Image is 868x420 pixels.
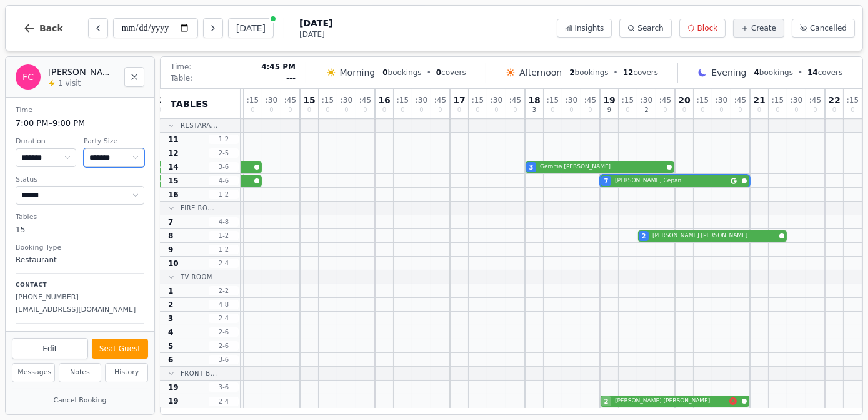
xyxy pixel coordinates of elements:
span: 0 [326,107,329,113]
span: 18 [528,96,540,105]
span: bookings [754,68,793,78]
span: : 30 [491,96,502,104]
span: 11 [168,135,179,145]
span: 10 [168,259,179,269]
dt: Duration [16,136,76,147]
button: Close [124,67,144,87]
span: 2 [644,107,648,113]
span: 4 - 8 [209,300,239,309]
span: Evening [711,66,746,79]
span: covers [436,68,466,78]
span: : 45 [734,96,746,104]
span: : 45 [659,96,671,104]
span: 19 [168,396,179,406]
span: • [614,68,618,78]
button: Messages [12,363,55,382]
span: Insights [575,23,604,33]
span: 0 [513,107,517,113]
span: 4 [168,327,173,337]
span: 4:45 PM [261,62,296,72]
span: 0 [307,107,311,113]
span: Tables [171,98,209,110]
button: Insights [557,19,612,38]
span: : 15 [697,96,709,104]
span: : 30 [341,96,352,104]
button: History [105,363,148,382]
span: Back [39,24,63,33]
span: Table: [171,73,192,83]
span: 7 [168,217,173,227]
span: 2 [168,300,173,310]
span: 0 [569,107,573,113]
span: 0 [832,107,836,113]
dd: 15 [16,224,144,235]
span: : 45 [359,96,371,104]
span: [PERSON_NAME] Cepan [615,177,728,185]
span: 19 [603,96,615,105]
span: 15 [303,96,315,105]
span: 0 [438,107,442,113]
dt: Party Size [84,136,144,147]
span: 1 - 2 [209,190,239,199]
span: : 30 [416,96,427,104]
span: : 30 [716,96,727,104]
span: 6 [168,355,173,365]
span: [PERSON_NAME] [PERSON_NAME] [615,397,727,406]
span: : 15 [322,96,334,104]
span: : 15 [547,96,559,104]
button: Search [619,19,671,38]
span: 0 [551,107,554,113]
p: [PHONE_NUMBER] [16,292,144,303]
span: 4 [754,68,759,77]
span: 3 - 6 [209,355,239,364]
span: : 45 [284,96,296,104]
span: 12 [168,148,179,158]
span: 2 - 6 [209,341,239,351]
span: 0 [457,107,461,113]
span: 0 [288,107,292,113]
span: Fire Ro... [181,203,214,213]
span: TV Room [181,272,212,282]
span: • [427,68,431,78]
span: 0 [363,107,367,113]
span: 0 [401,107,404,113]
dd: 7:00 PM – 9:00 PM [16,117,144,130]
button: Next day [203,18,223,38]
span: 17 [453,96,465,105]
span: Gemma [PERSON_NAME] [540,163,664,172]
span: : 45 [434,96,446,104]
span: 0 [813,107,817,113]
span: 9 [607,107,611,113]
span: 0 [851,107,854,113]
svg: Google booking [731,178,737,184]
span: 15 [168,176,179,186]
span: 1 visit [58,78,81,88]
span: : 15 [772,96,784,104]
dt: Booking Type [16,243,144,254]
span: Afternoon [519,66,562,79]
span: 3 [529,163,534,172]
span: 3 - 6 [209,162,239,172]
span: : 45 [509,96,521,104]
span: : 30 [791,96,802,104]
span: 1 [168,286,173,296]
button: Cancelled [792,19,855,38]
span: • [798,68,802,78]
span: 0 [382,107,386,113]
span: 0 [701,107,704,113]
span: bookings [569,68,608,78]
p: Contact [16,281,144,290]
span: : 15 [472,96,484,104]
dd: Restaurant [16,254,144,265]
span: [PERSON_NAME] [PERSON_NAME] [652,232,777,240]
span: bookings [382,68,421,78]
span: : 45 [809,96,821,104]
span: [DATE] [299,17,332,29]
span: 0 [588,107,592,113]
h2: [PERSON_NAME] Cepan [48,66,117,78]
button: Back [13,13,73,43]
span: 2 [569,68,574,77]
span: 2 [604,397,609,406]
button: Notes [59,363,102,382]
span: 0 [663,107,667,113]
